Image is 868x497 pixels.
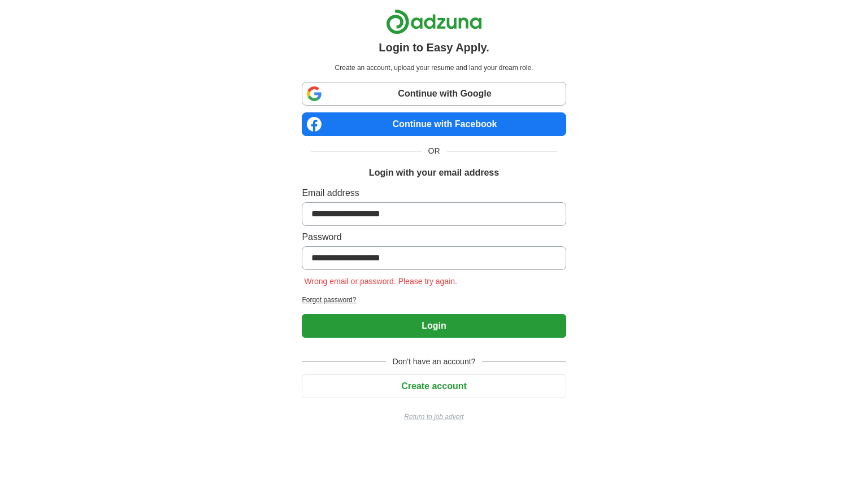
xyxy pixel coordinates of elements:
[302,277,459,286] span: Wrong email or password. Please try again.
[379,39,489,56] h1: Login to Easy Apply.
[302,374,566,398] button: Create account
[369,166,499,180] h1: Login with your email address
[302,112,566,136] a: Continue with Facebook
[386,356,483,368] span: Don't have an account?
[304,63,563,73] p: Create an account, upload your resume and land your dream role.
[422,145,447,157] span: OR
[302,412,566,422] a: Return to job advert
[302,381,566,391] a: Create account
[302,82,566,106] a: Continue with Google
[302,230,566,244] label: Password
[302,186,566,200] label: Email address
[302,295,566,305] a: Forgot password?
[386,9,482,34] img: Adzuna logo
[302,314,566,338] button: Login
